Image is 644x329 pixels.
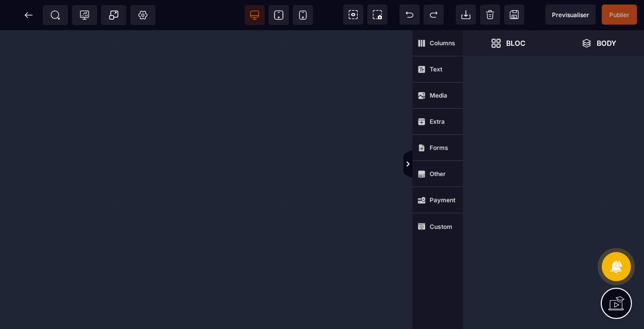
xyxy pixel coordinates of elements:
[367,5,387,25] span: Screenshot
[430,65,442,73] strong: Text
[343,5,363,25] span: View components
[545,5,596,25] span: Preview
[430,144,448,151] strong: Forms
[109,10,119,20] span: Popup
[430,118,445,125] strong: Extra
[138,10,148,20] span: Setting Body
[609,11,629,19] span: Publier
[430,92,447,99] strong: Media
[430,170,446,178] strong: Other
[597,39,616,47] strong: Body
[50,10,60,20] span: SEO
[506,39,525,47] strong: Bloc
[553,30,644,56] span: Open Layer Manager
[430,223,452,230] strong: Custom
[430,39,455,47] strong: Columns
[463,30,553,56] span: Open Blocks
[552,11,589,19] span: Previsualiser
[430,196,455,204] strong: Payment
[79,10,90,20] span: Tracking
